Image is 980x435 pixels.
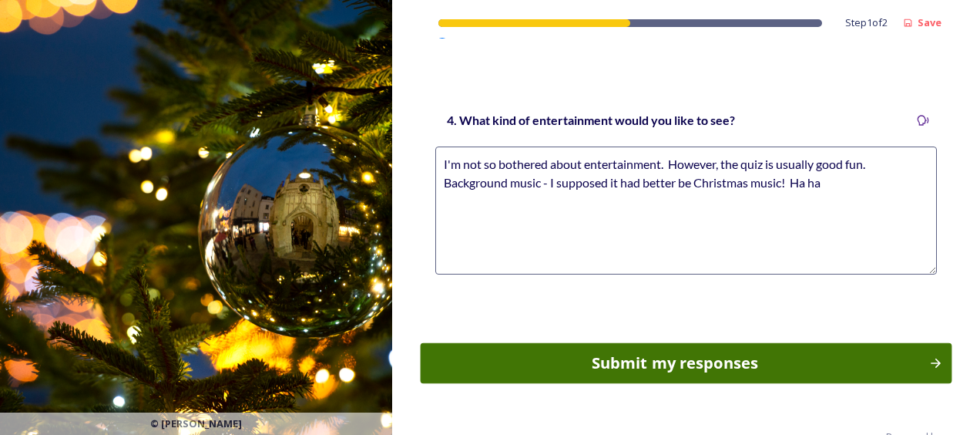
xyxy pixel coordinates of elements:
[428,352,920,375] div: Submit my responses
[447,113,735,127] strong: 4. What kind of entertainment would you like to see?
[150,416,242,431] span: © [PERSON_NAME]
[420,343,951,384] button: Continue
[435,147,937,275] textarea: I'm not so bothered about entertainment. However, the quiz is usually good fun. Background music ...
[918,15,941,29] strong: Save
[845,15,888,30] span: Step 1 of 2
